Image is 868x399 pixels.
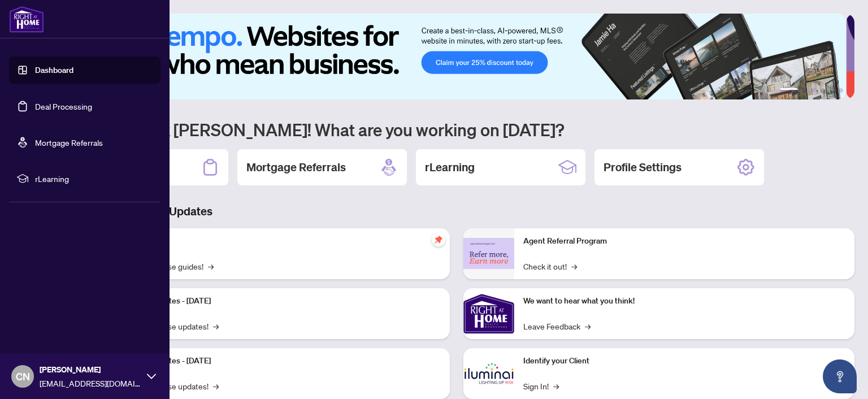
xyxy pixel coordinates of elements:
span: → [208,260,214,272]
img: Agent Referral Program [463,238,514,269]
button: 4 [821,88,825,93]
h2: Profile Settings [604,159,682,175]
img: We want to hear what you think! [463,288,514,339]
p: Identify your Client [523,355,845,367]
span: CN [16,368,30,384]
h1: Welcome back [PERSON_NAME]! What are you working on [DATE]? [59,119,854,140]
a: Check it out!→ [523,260,577,272]
button: 5 [830,88,834,93]
button: 6 [839,88,843,93]
img: Slide 0 [59,14,846,99]
span: → [213,380,219,392]
span: pushpin [432,233,445,246]
span: → [213,320,219,332]
a: Mortgage Referrals [35,137,103,148]
span: [PERSON_NAME] [40,363,141,376]
p: Agent Referral Program [523,235,845,248]
button: Open asap [823,359,857,393]
h2: rLearning [425,159,475,175]
span: → [571,260,577,272]
p: Self-Help [119,235,441,248]
p: Platform Updates - [DATE] [119,355,441,367]
img: logo [9,6,44,33]
img: Identify your Client [463,348,514,399]
button: 3 [811,88,816,93]
button: 1 [780,88,798,93]
p: Platform Updates - [DATE] [119,295,441,307]
a: Sign In!→ [523,380,559,392]
span: rLearning [35,172,153,185]
p: We want to hear what you think! [523,295,845,307]
a: Deal Processing [35,101,92,111]
span: → [585,320,591,332]
button: 2 [802,88,807,93]
a: Leave Feedback→ [523,320,591,332]
a: Dashboard [35,65,73,75]
span: → [553,380,559,392]
span: [EMAIL_ADDRESS][DOMAIN_NAME] [40,377,141,389]
h2: Mortgage Referrals [246,159,346,175]
h3: Brokerage & Industry Updates [59,203,854,219]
